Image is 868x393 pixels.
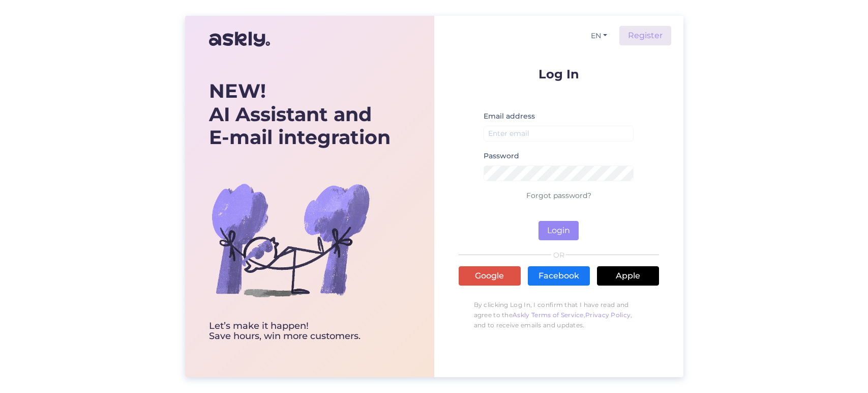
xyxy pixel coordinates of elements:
[459,68,659,80] p: Log In
[209,79,391,149] div: AI Assistant and E-mail integration
[209,27,270,51] img: Askly
[526,191,591,200] a: Forgot password?
[484,151,519,161] label: Password
[209,79,266,103] b: NEW!
[585,311,631,319] a: Privacy Policy
[619,26,671,45] a: Register
[538,221,579,240] button: Login
[587,29,611,43] button: EN
[459,266,521,286] a: Google
[513,311,584,319] a: Askly Terms of Service
[528,266,590,286] a: Facebook
[484,111,535,122] label: Email address
[459,295,659,335] p: By clicking Log In, I confirm that I have read and agree to the , , and to receive emails and upd...
[551,251,566,259] span: OR
[209,158,372,321] img: bg-askly
[209,321,391,342] div: Let’s make it happen! Save hours, win more customers.
[597,266,659,286] a: Apple
[484,126,634,142] input: Enter email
